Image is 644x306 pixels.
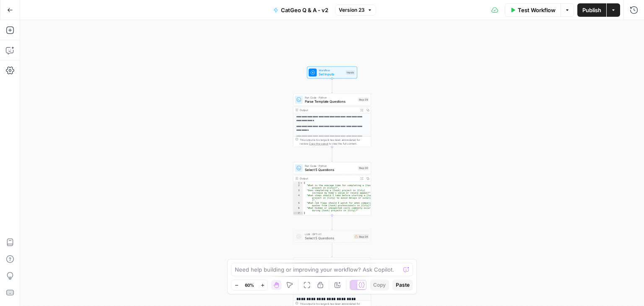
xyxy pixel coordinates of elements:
span: Set Inputs [319,72,343,77]
button: CatGeo Q & A - v2 [268,3,333,17]
div: 5 [293,202,303,207]
button: Paste [392,280,413,290]
g: Edge from start to step_29 [331,78,333,93]
div: Step 30 [358,166,369,171]
g: Edge from step_30 to step_26 [331,215,333,230]
span: Test Workflow [518,6,556,14]
button: Copy [370,280,389,290]
span: Workflow [319,68,343,73]
button: Test Workflow [505,3,561,17]
div: 6 [293,207,303,212]
div: 4 [293,194,303,202]
span: Version 23 [339,6,365,14]
div: 1 [293,182,303,184]
g: Edge from step_29 to step_30 [331,147,333,161]
div: 2 [293,184,303,189]
span: LLM · GPT-4.1 [305,232,352,236]
span: Publish [582,6,601,14]
div: 7 [293,212,303,214]
div: Step 29 [358,97,369,102]
span: Paste [396,281,410,289]
div: 3 [293,189,303,194]
span: Copy the output [309,142,328,145]
button: Version 23 [335,5,376,16]
div: Inputs [345,70,355,75]
span: Copy [373,281,386,289]
span: 60% [245,282,254,288]
span: Run Code · Python [305,164,356,168]
g: Edge from step_26 to step_27 [331,242,333,257]
div: Output [300,108,357,112]
div: Output [300,176,357,181]
span: Select 5 Questions [305,236,352,241]
span: Parse Template Questions [305,99,356,104]
span: Select 5 Questions [305,167,356,172]
div: This output is too large & has been abbreviated for review. to view the full content. [300,137,369,145]
div: WorkflowSet InputsInputs [293,67,371,79]
div: Run Code · PythonSelect 5 QuestionsStep 30Output[ "What is the average time for completing a [tas... [293,162,371,215]
span: Toggle code folding, rows 1 through 7 [300,182,303,184]
div: LLM · GPT-4.1Select 5 QuestionsStep 26 [293,231,371,243]
span: Run Code · Python [305,96,356,100]
button: Publish [577,3,606,17]
span: CatGeo Q & A - v2 [281,6,328,14]
div: Step 26 [354,234,369,239]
